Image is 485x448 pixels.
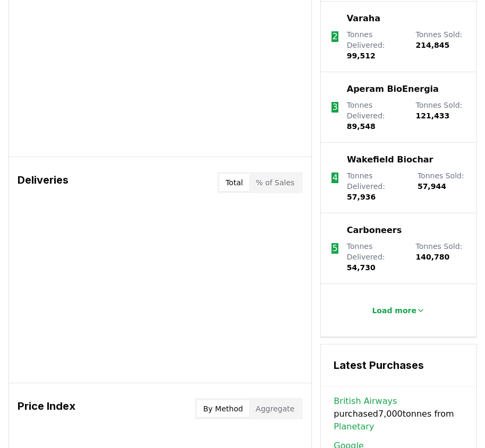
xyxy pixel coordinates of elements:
[334,357,463,373] h3: Latest Purchases
[418,170,465,202] p: Tonnes Sold :
[416,253,450,261] span: 140,780
[332,30,337,43] p: 2
[416,41,450,49] span: 214,845
[416,100,466,132] p: Tonnes Sold :
[332,242,337,255] p: 5
[347,170,407,202] p: Tonnes Delivered :
[347,263,376,272] span: 54,730
[334,420,374,433] a: Planetary
[347,51,376,60] span: 99,512
[219,174,250,191] button: Total
[347,122,376,131] span: 89,548
[334,395,463,433] span: purchased 7,000 tonnes from
[332,101,337,114] p: 3
[347,12,380,25] a: Varaha
[363,300,433,321] button: Load more
[416,111,450,120] span: 121,433
[197,400,250,417] button: By Method
[18,172,69,193] h3: Deliveries
[416,241,466,273] p: Tonnes Sold :
[18,398,75,419] h3: Price Index
[347,241,405,273] p: Tonnes Delivered :
[347,83,439,96] a: Aperam BioEnergia
[334,395,397,408] a: British Airways
[347,153,433,166] a: Wakefield Biochar
[333,171,338,184] p: 4
[347,29,405,61] p: Tonnes Delivered :
[416,29,466,61] p: Tonnes Sold :
[347,224,402,237] a: Carboneers
[347,100,405,132] p: Tonnes Delivered :
[347,193,376,201] span: 57,936
[249,174,301,191] button: % of Sales
[372,305,416,316] p: Load more
[249,400,301,417] button: Aggregate
[418,182,446,191] span: 57,944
